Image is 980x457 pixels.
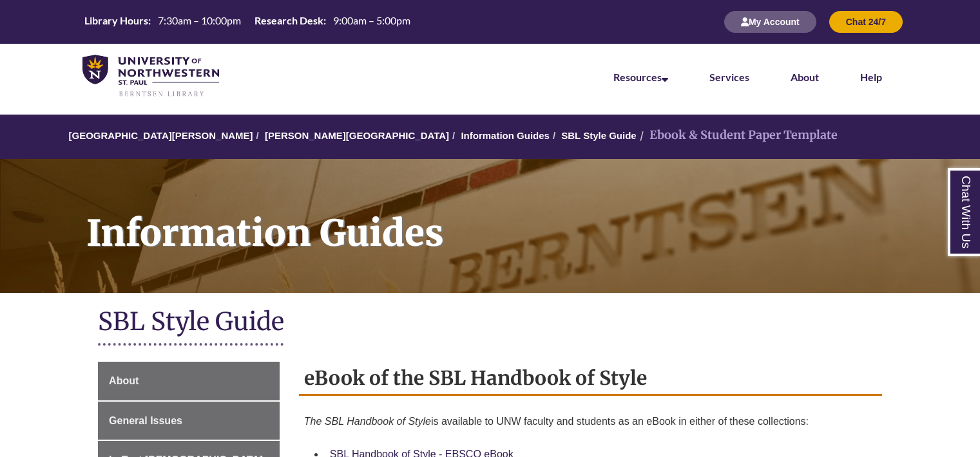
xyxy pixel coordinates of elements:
[561,130,636,141] a: SBL Style Guide
[79,14,153,28] th: Library Hours:
[98,362,280,400] a: About
[79,14,416,30] table: Hours Today
[109,415,182,426] span: General Issues
[68,130,253,141] a: [GEOGRAPHIC_DATA][PERSON_NAME]
[724,11,816,33] button: My Account
[158,14,241,26] span: 7:30am – 10:00pm
[82,55,219,98] img: UNWSP Library Logo
[72,159,980,276] h1: Information Guides
[98,306,882,340] h1: SBL Style Guide
[791,71,819,83] a: About
[461,130,550,141] a: Information Guides
[79,14,416,31] a: Hours Today
[304,416,431,427] em: The SBL Handbook of Style
[249,14,328,28] th: Research Desk:
[724,16,816,27] a: My Account
[637,126,838,145] li: Ebook & Student Paper Template
[299,362,882,396] h2: eBook of the SBL Handbook of Style
[304,409,877,434] p: is available to UNW faculty and students as an eBook in either of these collections:
[265,130,449,141] a: [PERSON_NAME][GEOGRAPHIC_DATA]
[829,11,903,33] button: Chat 24/7
[709,71,749,83] a: Services
[829,16,903,27] a: Chat 24/7
[860,71,882,83] a: Help
[109,375,139,386] span: About
[613,71,668,83] a: Resources
[333,14,410,26] span: 9:00am – 5:00pm
[98,402,280,440] a: General Issues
